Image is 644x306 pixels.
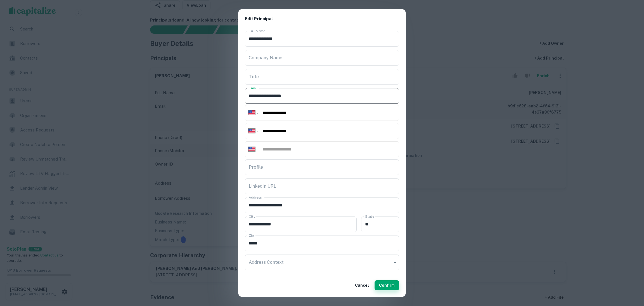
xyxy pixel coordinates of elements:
label: State [365,214,374,219]
label: Address [249,195,262,200]
label: City [249,214,255,219]
label: Full Name [249,29,265,33]
iframe: Chat Widget [616,261,644,288]
button: Confirm [375,280,399,290]
button: Cancel [353,280,371,290]
div: ​ [245,255,399,270]
label: Zip [249,233,254,238]
h2: Edit Principal [238,9,406,29]
label: Email [249,86,258,90]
